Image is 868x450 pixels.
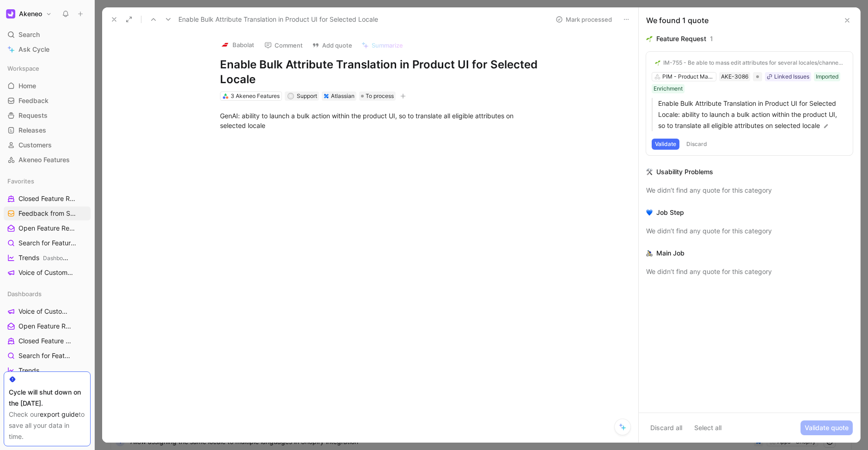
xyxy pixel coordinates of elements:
[359,91,396,101] div: To process
[220,57,540,87] h1: Enable Bulk Attribute Translation in Product UI for Selected Locale
[801,420,853,435] button: Validate quote
[646,169,653,175] img: 🛠️
[6,9,15,18] img: Akeneo
[646,420,686,435] button: Discard all
[357,39,407,52] button: Summarize
[9,387,86,409] div: Cycle will shut down on the [DATE].
[18,29,40,40] span: Search
[19,10,42,18] h1: Akeneo
[658,98,847,131] p: Enable Bulk Attribute Translation in Product UI for Selected Locale: ability to launch a bulk act...
[18,268,74,278] span: Voice of Customers
[18,238,77,248] span: Search for Feature Requests
[7,176,34,186] span: Favorites
[4,304,91,318] a: Voice of Customers
[4,94,91,108] a: Feedback
[18,322,72,331] span: Open Feature Requests
[655,60,660,66] img: 🌱
[18,81,36,91] span: Home
[656,166,713,177] div: Usability Problems
[297,92,317,99] span: Support
[178,14,378,25] span: Enable Bulk Attribute Translation in Product UI for Selected Locale
[288,94,293,99] div: S
[216,38,258,52] button: logoBabolat
[4,221,91,235] a: Open Feature Requests
[4,319,91,333] a: Open Feature Requests
[4,109,91,122] a: Requests
[4,251,91,265] a: TrendsDashboards
[18,351,74,360] span: Search for Feature Requests
[4,7,54,20] button: AkeneoAkeneo
[231,91,280,101] div: 3 Akeneo Features
[4,28,91,42] div: Search
[656,33,706,44] div: Feature Request
[18,126,46,135] span: Releases
[4,349,91,363] a: Search for Feature Requests
[7,64,39,73] span: Workspace
[710,33,713,44] div: 1
[823,123,829,129] img: pen.svg
[18,44,49,55] span: Ask Cycle
[18,209,78,219] span: Feedback from Support Team
[331,91,355,101] div: Atlassian
[551,13,616,26] button: Mark processed
[18,140,52,150] span: Customers
[220,40,230,49] img: logo
[4,334,91,348] a: Closed Feature Requests
[646,15,709,26] div: We found 1 quote
[366,91,394,101] span: To process
[7,289,42,298] span: Dashboards
[4,192,91,206] a: Closed Feature Requests
[260,39,307,52] button: Comment
[4,138,91,152] a: Customers
[652,57,847,68] button: 🌱IM-755 - Be able to mass edit attributes for several locales/channels at once
[4,207,91,220] a: Feedback from Support Team
[646,266,853,277] div: We didn’t find any quote for this category
[308,39,356,52] button: Add quote
[4,287,91,422] div: DashboardsVoice of CustomersOpen Feature RequestsClosed Feature RequestsSearch for Feature Reques...
[220,111,540,130] div: GenAI: ability to launch a bulk action within the product UI, so to translate all eligible attrib...
[4,266,91,280] a: Voice of Customers
[683,139,710,150] button: Discard
[18,366,39,375] span: Trends
[652,139,679,150] button: Validate
[18,96,49,105] span: Feedback
[690,420,726,435] button: Select all
[18,111,48,120] span: Requests
[18,336,73,346] span: Closed Feature Requests
[656,207,684,218] div: Job Step
[646,209,653,216] img: 💙
[646,185,853,196] div: We didn’t find any quote for this category
[18,307,69,316] span: Voice of Customers
[40,410,79,418] a: export guide
[4,123,91,137] a: Releases
[18,224,76,233] span: Open Feature Requests
[4,236,91,250] a: Search for Feature Requests
[656,248,685,259] div: Main Job
[646,250,653,256] img: 🚴‍♂️
[4,287,91,301] div: Dashboards
[4,153,91,167] a: Akeneo Features
[646,36,653,42] img: 🌱
[4,174,91,188] div: Favorites
[4,43,91,56] a: Ask Cycle
[4,79,91,93] a: Home
[18,253,68,263] span: Trends
[43,255,74,261] span: Dashboards
[18,194,76,204] span: Closed Feature Requests
[4,364,91,377] a: Trends
[372,41,403,49] span: Summarize
[646,225,853,237] div: We didn’t find any quote for this category
[9,409,86,442] div: Check our to save all your data in time.
[18,155,70,164] span: Akeneo Features
[663,59,844,67] div: IM-755 - Be able to mass edit attributes for several locales/channels at once
[4,61,91,75] div: Workspace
